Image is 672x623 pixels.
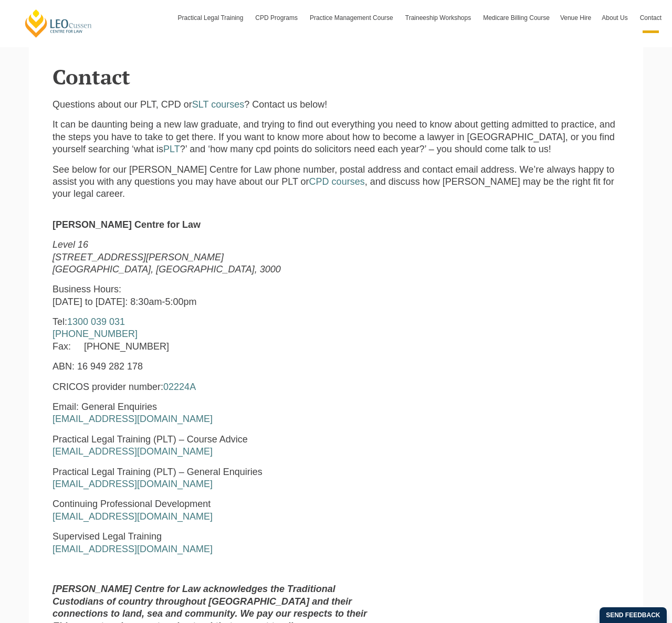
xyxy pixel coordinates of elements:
[309,176,365,187] a: CPD courses
[163,382,196,392] a: 02224A
[52,65,619,88] h2: Contact
[52,401,376,426] p: Email: General Enquiries
[52,434,376,458] p: Practical Legal Training (PLT) – Course Advice
[67,316,125,327] a: 1300 039 031
[52,467,262,477] span: Practical Legal Training (PLT) – General Enquiries
[478,3,555,33] a: Medicare Billing Course
[52,381,376,393] p: CRICOS provider number:
[192,99,244,110] a: SLT courses
[52,239,88,250] em: Level 16
[52,252,224,262] em: [STREET_ADDRESS][PERSON_NAME]
[635,3,667,33] a: Contact
[52,361,376,373] p: ABN: 16 949 282 178
[52,329,138,339] a: [PHONE_NUMBER]
[250,3,304,33] a: CPD Programs
[400,3,478,33] a: Traineeship Workshops
[173,3,250,33] a: Practical Legal Training
[52,531,376,555] p: Supervised Legal Training
[24,8,93,38] a: [PERSON_NAME] Centre for Law
[52,283,376,308] p: Business Hours: [DATE] to [DATE]: 8:30am-5:00pm
[52,219,201,230] strong: [PERSON_NAME] Centre for Law
[52,511,213,522] a: [EMAIL_ADDRESS][DOMAIN_NAME]
[52,316,376,353] p: Tel: Fax: [PHONE_NUMBER]
[52,544,213,554] a: [EMAIL_ADDRESS][DOMAIN_NAME]
[52,99,619,111] p: Questions about our PLT, CPD or ? Contact us below!
[52,119,619,155] p: It can be daunting being a new law graduate, and trying to find out everything you need to know a...
[52,479,213,489] a: [EMAIL_ADDRESS][DOMAIN_NAME]
[52,498,376,523] p: Continuing Professional Development
[555,3,596,33] a: Venue Hire
[52,446,213,457] a: [EMAIL_ADDRESS][DOMAIN_NAME]
[52,414,213,424] a: [EMAIL_ADDRESS][DOMAIN_NAME]
[436,353,646,597] iframe: LiveChat chat widget
[163,144,180,154] a: PLT
[596,3,634,33] a: About Us
[52,164,619,200] p: See below for our [PERSON_NAME] Centre for Law phone number, postal address and contact email add...
[304,3,400,33] a: Practice Management Course
[52,264,281,274] em: [GEOGRAPHIC_DATA], [GEOGRAPHIC_DATA], 3000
